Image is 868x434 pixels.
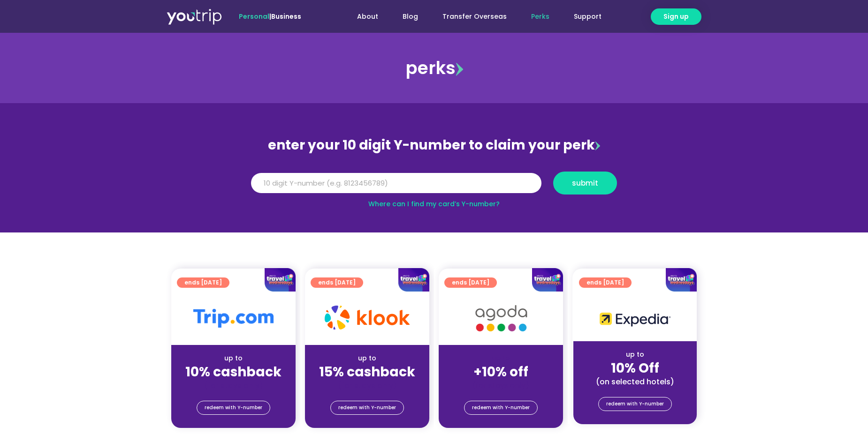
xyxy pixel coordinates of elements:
[651,8,701,25] a: Sign up
[553,172,617,195] button: submit
[572,180,598,187] span: submit
[368,199,500,209] a: Where can I find my card’s Y-number?
[473,363,528,381] strong: +10% off
[327,8,614,25] nav: Menu
[606,397,664,411] span: redeem with Y-number
[251,172,617,202] form: Y Number
[492,353,510,363] span: up to
[185,363,282,381] strong: 10% cashback
[319,363,415,381] strong: 15% cashback
[472,401,530,414] span: redeem with Y-number
[663,12,689,22] span: Sign up
[205,401,262,414] span: redeem with Y-number
[239,12,269,21] span: Personal
[519,8,562,25] a: Perks
[338,401,396,414] span: redeem with Y-number
[197,401,270,415] a: redeem with Y-number
[179,381,288,390] div: (for stays only)
[246,133,622,157] div: enter your 10 digit Y-number to claim your perk
[598,397,672,411] a: redeem with Y-number
[430,8,519,25] a: Transfer Overseas
[446,381,556,390] div: (for stays only)
[239,12,301,21] span: |
[464,401,538,415] a: redeem with Y-number
[251,173,541,194] input: 10 digit Y-number (e.g. 8123456789)
[562,8,614,25] a: Support
[581,350,689,359] div: up to
[611,359,659,377] strong: 10% Off
[312,381,422,390] div: (for stays only)
[271,12,301,21] a: Business
[179,353,288,363] div: up to
[330,401,404,415] a: redeem with Y-number
[390,8,430,25] a: Blog
[345,8,390,25] a: About
[581,377,689,387] div: (on selected hotels)
[312,353,422,363] div: up to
